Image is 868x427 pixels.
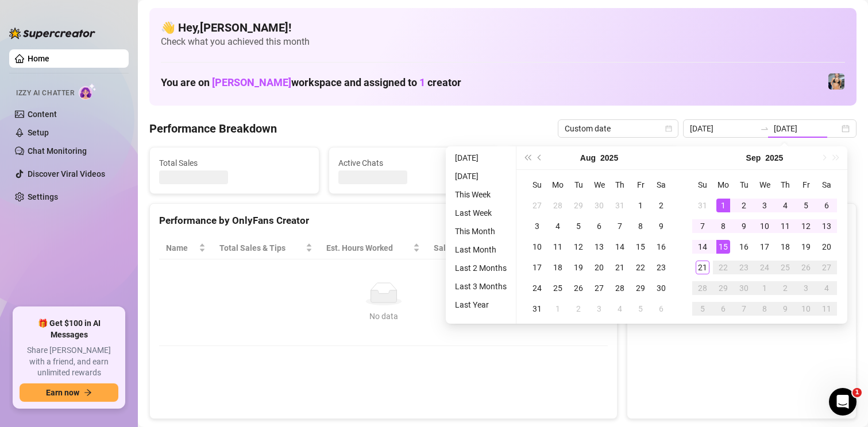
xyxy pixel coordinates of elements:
a: Discover Viral Videos [28,169,105,178]
th: Sales / Hour [427,237,508,259]
div: Est. Hours Worked [326,242,411,254]
th: Name [159,237,213,259]
span: 1 [852,388,862,397]
span: Custom date [565,120,672,137]
span: calendar [665,125,672,132]
span: swap-right [760,124,769,133]
h4: Performance Breakdown [149,121,277,137]
a: Setup [28,128,49,137]
h4: 👋 Hey, [PERSON_NAME] ! [161,20,845,36]
span: Earn now [46,388,79,397]
h1: You are on workspace and assigned to creator [161,76,461,89]
a: Settings [28,192,58,201]
div: No data [171,310,596,323]
div: Sales by OnlyFans Creator [636,213,847,228]
span: 1 [419,76,425,88]
span: Total Sales & Tips [219,242,303,254]
span: Share [PERSON_NAME] with a friend, and earn unlimited rewards [20,345,118,379]
a: Content [28,110,57,119]
img: AI Chatter [79,83,97,100]
span: [PERSON_NAME] [212,76,291,88]
span: Izzy AI Chatter [16,88,74,99]
a: Home [28,54,49,63]
img: logo-BBDzfeDw.svg [9,28,95,39]
span: Name [166,242,196,254]
span: arrow-right [84,389,92,397]
span: Chat Conversion [515,242,592,254]
button: Earn nowarrow-right [20,383,118,402]
a: Chat Monitoring [28,146,87,156]
th: Total Sales & Tips [213,237,319,259]
span: Check what you achieved this month [161,36,845,48]
span: to [760,124,769,133]
input: End date [774,122,839,135]
span: 🎁 Get $100 in AI Messages [20,318,118,340]
img: Veronica [828,73,844,90]
span: Total Sales [159,157,310,169]
span: Active Chats [338,157,489,169]
span: Sales / Hour [434,242,492,254]
th: Chat Conversion [508,237,608,259]
div: Performance by OnlyFans Creator [159,213,608,228]
input: Start date [690,122,755,135]
span: Messages Sent [518,157,668,169]
iframe: Intercom live chat [829,388,857,416]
